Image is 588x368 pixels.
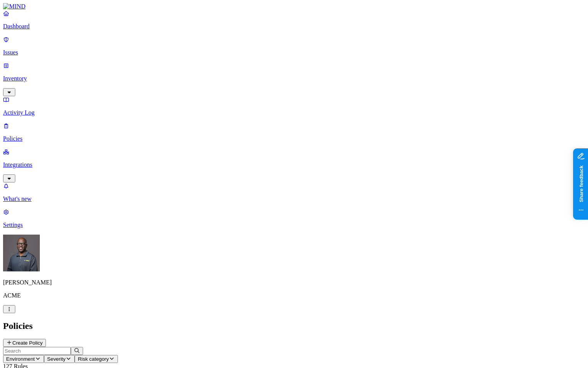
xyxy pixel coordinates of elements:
a: Issues [3,36,585,56]
p: Dashboard [3,23,585,30]
a: Settings [3,209,585,228]
button: Create Policy [3,339,46,347]
span: Severity [47,356,65,362]
p: Issues [3,49,585,56]
p: Activity Log [3,109,585,116]
p: Inventory [3,75,585,82]
a: Dashboard [3,10,585,30]
a: Inventory [3,62,585,95]
input: Search [3,347,71,355]
p: Settings [3,222,585,228]
p: What's new [3,195,585,202]
img: Gregory Thomas [3,235,40,271]
a: Activity Log [3,96,585,116]
p: ACME [3,292,585,299]
a: MIND [3,3,585,10]
p: Policies [3,135,585,142]
img: MIND [3,3,26,10]
a: Integrations [3,148,585,181]
a: Policies [3,122,585,142]
p: Integrations [3,161,585,168]
a: What's new [3,182,585,202]
h2: Policies [3,321,585,331]
span: Environment [6,356,35,362]
p: [PERSON_NAME] [3,279,585,286]
span: Risk category [78,356,109,362]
